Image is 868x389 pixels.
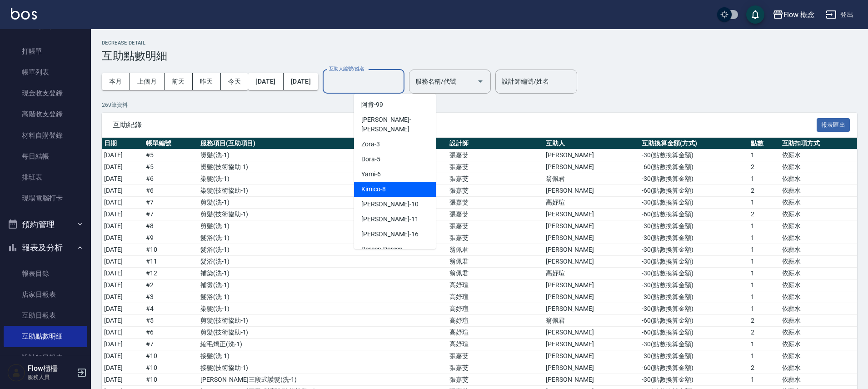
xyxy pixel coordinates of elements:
[284,73,318,90] button: [DATE]
[102,138,144,150] th: 日期
[144,244,198,256] td: # 10
[780,374,857,386] td: 依薪水
[780,350,857,362] td: 依薪水
[198,232,447,244] td: 髮浴 ( 洗-1 )
[102,327,144,339] td: [DATE]
[544,374,640,386] td: [PERSON_NAME]
[748,256,780,268] td: 1
[113,120,817,130] span: 互助紀錄
[447,185,544,197] td: 張嘉芠
[102,374,144,386] td: [DATE]
[780,339,857,350] td: 依薪水
[639,185,748,197] td: -60 ( 點數換算金額 )
[4,263,87,284] a: 報表目錄
[4,305,87,326] a: 互助日報表
[4,326,87,347] a: 互助點數明細
[4,62,87,83] a: 帳單列表
[198,291,447,303] td: 髮浴 ( 洗-1 )
[544,315,640,327] td: 翁佩君
[102,40,857,46] h2: Decrease Detail
[748,315,780,327] td: 2
[361,185,386,194] span: Kimico -8
[544,350,640,362] td: [PERSON_NAME]
[447,232,544,244] td: 張嘉芠
[748,173,780,185] td: 1
[198,138,447,150] th: 服務項目(互助項目)
[361,100,383,110] span: 阿肯 -99
[144,185,198,197] td: # 6
[361,199,419,209] span: [PERSON_NAME] -10
[748,303,780,315] td: 1
[193,73,221,90] button: 昨天
[544,161,640,173] td: [PERSON_NAME]
[639,232,748,244] td: -30 ( 點數換算金額 )
[198,279,447,291] td: 補燙 ( 洗-1 )
[144,256,198,268] td: # 11
[748,161,780,173] td: 2
[748,244,780,256] td: 1
[639,315,748,327] td: -60 ( 點數換算金額 )
[447,197,544,209] td: 張嘉芠
[198,209,447,220] td: 剪髮 ( 技術協助-1 )
[639,256,748,268] td: -30 ( 點數換算金額 )
[4,167,87,188] a: 排班表
[361,244,403,254] span: Doreen -Doreen
[639,362,748,374] td: -60 ( 點數換算金額 )
[639,327,748,339] td: -60 ( 點數換算金額 )
[544,197,640,209] td: 高妤瑄
[28,373,74,381] p: 服務人員
[447,150,544,161] td: 張嘉芠
[817,118,850,132] button: 報表匯出
[198,303,447,315] td: 染髮 ( 洗-1 )
[639,350,748,362] td: -30 ( 點數換算金額 )
[198,185,447,197] td: 染髮 ( 技術協助-1 )
[544,138,640,150] th: 互助人
[473,74,488,89] button: Open
[639,197,748,209] td: -30 ( 點數換算金額 )
[780,315,857,327] td: 依薪水
[780,209,857,220] td: 依薪水
[639,374,748,386] td: -30 ( 點數換算金額 )
[144,315,198,327] td: # 5
[780,303,857,315] td: 依薪水
[780,173,857,185] td: 依薪水
[748,138,780,150] th: 點數
[102,315,144,327] td: [DATE]
[447,303,544,315] td: 高妤瑄
[144,374,198,386] td: # 10
[144,209,198,220] td: # 7
[102,50,857,62] h3: 互助點數明細
[780,279,857,291] td: 依薪水
[198,256,447,268] td: 髮浴 ( 洗-1 )
[780,161,857,173] td: 依薪水
[780,138,857,150] th: 互助扣項方式
[769,5,819,24] button: Flow 概念
[447,244,544,256] td: 翁佩君
[544,268,640,279] td: 高妤瑄
[748,185,780,197] td: 2
[102,173,144,185] td: [DATE]
[780,197,857,209] td: 依薪水
[102,268,144,279] td: [DATE]
[198,374,447,386] td: [PERSON_NAME]三段式護髮 ( 洗-1 )
[198,150,447,161] td: 燙髮 ( 洗-1 )
[102,256,144,268] td: [DATE]
[639,291,748,303] td: -30 ( 點數換算金額 )
[544,279,640,291] td: [PERSON_NAME]
[165,73,193,90] button: 前天
[198,197,447,209] td: 剪髮 ( 洗-1 )
[130,73,165,90] button: 上個月
[746,5,764,24] button: save
[544,303,640,315] td: [PERSON_NAME]
[544,339,640,350] td: [PERSON_NAME]
[544,185,640,197] td: [PERSON_NAME]
[361,155,380,164] span: Dora -5
[748,279,780,291] td: 1
[447,268,544,279] td: 翁佩君
[248,73,283,90] button: [DATE]
[748,220,780,232] td: 1
[102,101,857,109] p: 269 筆資料
[144,161,198,173] td: # 5
[144,327,198,339] td: # 6
[144,303,198,315] td: # 4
